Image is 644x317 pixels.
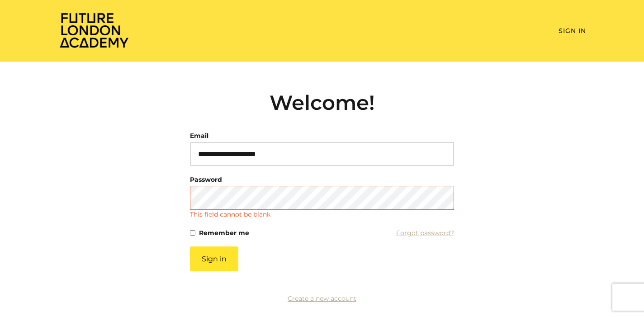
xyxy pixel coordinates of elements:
label: Email [190,129,208,142]
label: Password [190,173,222,186]
a: Sign In [559,27,586,35]
img: Home Page [58,12,130,48]
a: Forgot password? [396,227,454,239]
h2: Welcome! [190,90,454,115]
p: This field cannot be blank [190,210,270,219]
button: Sign in [190,246,238,271]
label: Remember me [199,227,249,239]
a: Create a new account [288,294,356,303]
